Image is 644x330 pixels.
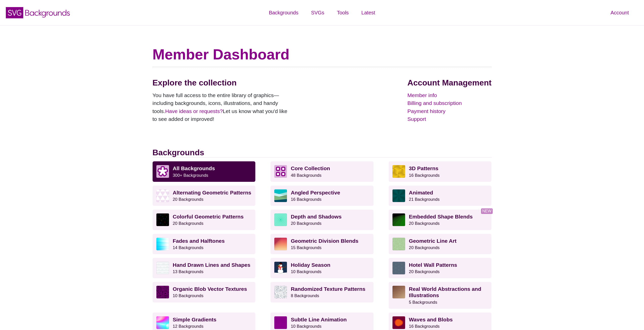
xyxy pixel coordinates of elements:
[291,214,342,219] strong: Depth and Shadows
[173,269,203,274] small: 13 Backgrounds
[271,161,373,182] a: Core Collection 48 Backgrounds
[604,5,635,20] a: Account
[409,269,440,274] small: 20 Backgrounds
[274,262,287,274] img: vector art snowman with black hat, branch arms, and carrot nose
[274,238,287,250] img: red-to-yellow gradient large pixel grid
[389,258,492,278] a: Hotel Wall Patterns20 Backgrounds
[271,282,373,302] a: Randomized Texture Patterns8 Backgrounds
[173,245,203,250] small: 14 Backgrounds
[156,189,169,202] img: light purple and white alternating triangle pattern
[409,165,439,171] strong: 3D Patterns
[409,173,440,178] small: 16 Backgrounds
[153,148,492,158] h2: Backgrounds
[291,173,321,178] small: 48 Backgrounds
[409,300,437,305] small: 5 Backgrounds
[153,186,256,206] a: Alternating Geometric Patterns20 Backgrounds
[156,316,169,329] img: colorful radial mesh gradient rainbow
[409,190,433,195] strong: Animated
[409,286,481,298] strong: Real World Abstractions and Illustrations
[291,197,321,202] small: 16 Backgrounds
[173,173,208,178] small: 300+ Backgrounds
[409,262,457,268] strong: Hotel Wall Patterns
[271,258,373,278] a: Holiday Season10 Backgrounds
[173,238,225,244] strong: Fades and Halftones
[291,245,321,250] small: 15 Backgrounds
[173,165,215,171] strong: All Backgrounds
[305,5,330,20] a: SVGs
[173,197,203,202] small: 20 Backgrounds
[153,78,292,87] h2: Explore the collection
[153,234,256,254] a: Fades and Halftones14 Backgrounds
[291,221,321,226] small: 20 Backgrounds
[355,5,381,20] a: Latest
[409,238,456,244] strong: Geometric Line Art
[173,324,203,329] small: 12 Backgrounds
[165,108,223,114] a: Have ideas or requests?
[274,189,287,202] img: abstract landscape with sky mountains and water
[274,213,287,226] img: green layered rings within rings
[274,286,287,298] img: gray texture pattern on white
[409,221,440,226] small: 20 Backgrounds
[153,46,492,63] h1: Member Dashboard
[173,286,247,292] strong: Organic Blob Vector Textures
[291,262,330,268] strong: Holiday Season
[389,186,492,206] a: Animated21 Backgrounds
[156,213,169,226] img: a rainbow pattern of outlined geometric shapes
[153,161,256,182] a: All Backgrounds 300+ Backgrounds
[392,286,405,298] img: wooden floor pattern
[392,262,405,274] img: intersecting outlined circles formation pattern
[392,213,405,226] img: green to black rings rippling away from corner
[291,238,358,244] strong: Geometric Division Blends
[407,78,491,87] h2: Account Management
[389,234,492,254] a: Geometric Line Art20 Backgrounds
[389,282,492,309] a: Real World Abstractions and Illustrations5 Backgrounds
[407,91,491,99] a: Member info
[291,324,321,329] small: 10 Backgrounds
[389,161,492,182] a: 3D Patterns16 Backgrounds
[274,316,287,329] img: a line grid with a slope perspective
[173,293,203,298] small: 10 Backgrounds
[173,317,217,322] strong: Simple Gradients
[330,5,355,20] a: Tools
[409,245,440,250] small: 20 Backgrounds
[271,234,373,254] a: Geometric Division Blends15 Backgrounds
[392,238,405,250] img: geometric web of connecting lines
[409,214,473,219] strong: Embedded Shape Blends
[392,316,405,329] img: various uneven centered blobs
[291,165,330,171] strong: Core Collection
[156,286,169,298] img: Purple vector splotches
[392,189,405,202] img: green rave light effect animated background
[409,317,453,322] strong: Waves and Blobs
[153,282,256,302] a: Organic Blob Vector Textures10 Backgrounds
[173,262,251,268] strong: Hand Drawn Lines and Shapes
[173,214,244,219] strong: Colorful Geometric Patterns
[291,190,340,195] strong: Angled Perspective
[271,210,373,230] a: Depth and Shadows20 Backgrounds
[407,115,491,123] a: Support
[409,324,440,329] small: 16 Backgrounds
[153,210,256,230] a: Colorful Geometric Patterns20 Backgrounds
[173,221,203,226] small: 20 Backgrounds
[271,186,373,206] a: Angled Perspective16 Backgrounds
[392,165,405,178] img: fancy golden cube pattern
[291,286,365,292] strong: Randomized Texture Patterns
[409,197,440,202] small: 21 Backgrounds
[262,5,305,20] a: Backgrounds
[156,238,169,250] img: blue lights stretching horizontally over white
[153,258,256,278] a: Hand Drawn Lines and Shapes13 Backgrounds
[156,262,169,274] img: white subtle wave background
[153,91,292,123] p: You have full access to the entire library of graphics—including backgrounds, icons, illustration...
[407,99,491,107] a: Billing and subscription
[389,210,492,230] a: Embedded Shape Blends20 Backgrounds
[291,293,319,298] small: 8 Backgrounds
[407,107,491,115] a: Payment history
[173,190,251,195] strong: Alternating Geometric Patterns
[291,269,321,274] small: 10 Backgrounds
[291,317,347,322] strong: Subtle Line Animation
